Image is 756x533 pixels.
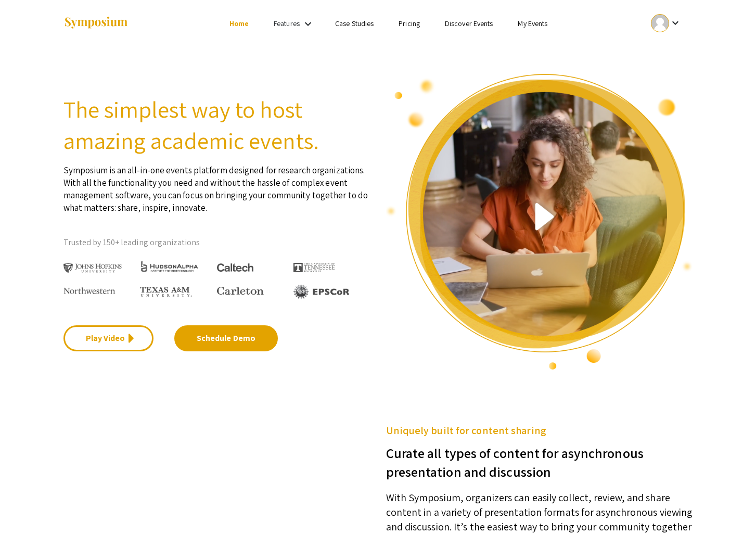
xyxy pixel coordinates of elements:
[229,19,249,28] a: Home
[293,284,351,299] img: EPSCOR
[63,16,129,30] img: Symposium by ForagerOne
[140,287,192,297] img: Texas A&M University
[335,19,374,28] a: Case Studies
[63,287,116,294] img: Northwestern
[63,235,370,250] p: Trusted by 150+ leading organizations
[274,19,300,28] a: Features
[518,19,547,28] a: My Events
[302,18,314,30] mat-icon: Expand Features list
[63,94,370,156] h2: The simplest way to host amazing academic events.
[63,263,122,273] img: Johns Hopkins University
[63,156,370,214] p: Symposium is an all-in-one events platform designed for research organizations. With all the func...
[669,17,682,29] mat-icon: Expand account dropdown
[640,11,693,35] button: Expand account dropdown
[8,486,44,525] iframe: Chat
[445,19,493,28] a: Discover Events
[217,263,253,272] img: Caltech
[399,19,420,28] a: Pricing
[293,263,335,272] img: The University of Tennessee
[174,325,278,351] a: Schedule Demo
[386,73,693,371] img: video overview of Symposium
[217,287,264,295] img: Carleton
[386,438,693,481] h3: Curate all types of content for asynchronous presentation and discussion
[63,325,153,351] a: Play Video
[386,423,693,438] h5: Uniquely built for content sharing
[140,260,199,272] img: HudsonAlpha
